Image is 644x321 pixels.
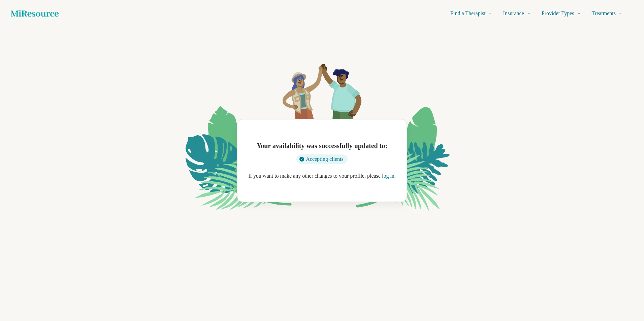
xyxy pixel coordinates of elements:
a: Home page [11,7,59,20]
span: Insurance [491,9,515,18]
div: Accepting clients [295,150,349,160]
span: Treatments [587,9,616,18]
button: log in [315,176,328,184]
span: Provider Types [533,9,570,18]
h1: Your availability was successfully updated to: [252,137,392,146]
p: If you want to make any other changes to your profile, please . [243,168,401,184]
span: Find a Therapist [433,9,473,18]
